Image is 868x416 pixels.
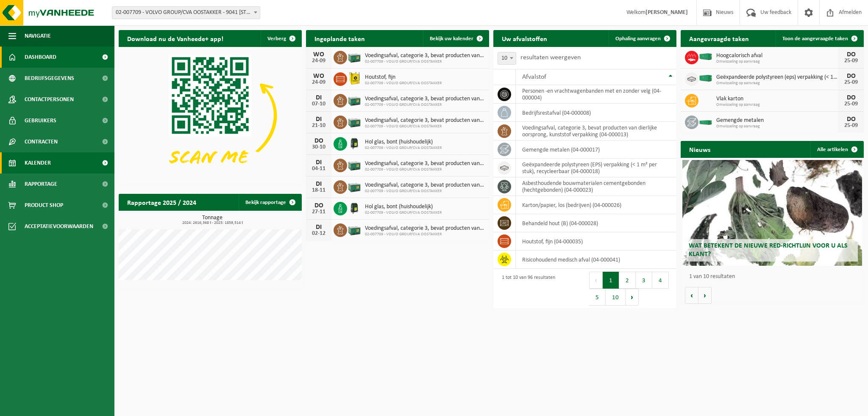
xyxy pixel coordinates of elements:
span: Product Shop [25,195,63,216]
button: Previous [589,272,603,289]
img: CR-HR-1C-1000-PES-01 [347,201,362,215]
td: risicohoudend medisch afval (04-000041) [516,251,676,269]
div: 30-10 [310,144,327,150]
span: 10 [498,52,516,64]
div: DO [310,202,327,209]
div: DI [310,181,327,187]
span: Contracten [25,131,58,152]
div: 04-11 [310,166,327,172]
span: Voedingsafval, categorie 3, bevat producten van dierlijke oorsprong, kunststof v... [365,160,485,167]
button: 4 [652,272,669,289]
img: CR-HR-1C-1000-PES-01 [347,136,362,150]
span: Toon de aangevraagde taken [782,36,848,41]
button: 2 [619,272,636,289]
span: Voedingsafval, categorie 3, bevat producten van dierlijke oorsprong, kunststof v... [365,182,485,189]
span: 02-007709 - VOLVO GROUP/CVA OOSTAKKER [365,189,485,194]
td: behandeld hout (B) (04-000028) [516,214,676,232]
span: Ophaling aanvragen [615,36,661,41]
span: Voedingsafval, categorie 3, bevat producten van dierlijke oorsprong, kunststof v... [365,52,485,59]
td: houtstof, fijn (04-000035) [516,232,676,251]
div: 18-11 [310,187,327,193]
span: 02-007709 - VOLVO GROUP/CVA OOSTAKKER [365,124,485,129]
h2: Nieuws [681,141,719,157]
h2: Aangevraagde taken [681,30,757,47]
div: 1 tot 10 van 96 resultaten [498,271,555,306]
span: Afvalstof [522,74,546,80]
h3: Tonnage [123,215,302,225]
img: PB-LB-0680-HPE-GN-01 [347,157,362,172]
div: DI [310,224,327,231]
span: 02-007709 - VOLVO GROUP/CVA OOSTAKKER - 9041 OOSTAKKER, SMALLEHEERWEG 31 [112,7,260,19]
button: Vorige [685,287,698,304]
a: Toon de aangevraagde taken [776,30,863,47]
label: resultaten weergeven [520,54,581,61]
span: Dashboard [25,47,56,68]
span: Houtstof, fijn [365,74,442,81]
a: Alle artikelen [810,141,863,158]
td: gemengde metalen (04-000017) [516,141,676,159]
span: Voedingsafval, categorie 3, bevat producten van dierlijke oorsprong, kunststof v... [365,225,485,232]
button: 1 [603,272,619,289]
span: Hol glas, bont (huishoudelijk) [365,204,442,210]
span: 02-007709 - VOLVO GROUP/CVA OOSTAKKER [365,59,485,64]
span: Omwisseling op aanvraag [716,102,838,107]
span: Rapportage [25,174,57,195]
div: 25-09 [843,58,860,64]
span: Gemengde metalen [716,117,838,124]
div: DI [310,116,327,123]
img: Download de VHEPlus App [119,47,302,184]
div: DO [843,94,860,101]
span: 02-007709 - VOLVO GROUP/CVA OOSTAKKER [365,210,442,215]
span: Navigatie [25,25,51,47]
span: Voedingsafval, categorie 3, bevat producten van dierlijke oorsprong, kunststof v... [365,96,485,102]
span: Hol glas, bont (huishoudelijk) [365,139,442,146]
button: Verberg [261,30,301,47]
button: 3 [636,272,652,289]
span: 02-007709 - VOLVO GROUP/CVA OOSTAKKER [365,167,485,172]
div: DO [843,73,860,80]
button: 10 [606,289,626,306]
img: PB-LB-0680-HPE-GN-01 [347,179,362,193]
span: 02-007709 - VOLVO GROUP/CVA OOSTAKKER [365,146,442,151]
span: Wat betekent de nieuwe RED-richtlijn voor u als klant? [689,242,848,257]
span: Hoogcalorisch afval [716,52,838,59]
div: 24-09 [310,58,327,64]
span: Omwisseling op aanvraag [716,81,838,86]
span: 2024: 2616,368 t - 2025: 1859,514 t [123,221,302,225]
div: 24-09 [310,80,327,85]
a: Ophaling aanvragen [609,30,676,47]
span: 02-007709 - VOLVO GROUP/CVA OOSTAKKER - 9041 OOSTAKKER, SMALLEHEERWEG 31 [112,6,260,19]
img: PB-LB-0680-HPE-GN-01 [347,222,362,237]
div: 25-09 [843,123,860,129]
span: Geëxpandeerde polystyreen (eps) verpakking (< 1 m² per stuk), recycleerbaar [716,74,838,81]
td: personen -en vrachtwagenbanden met en zonder velg (04-000004) [516,85,676,104]
strong: [PERSON_NAME] [645,9,688,16]
a: Bekijk rapportage [239,194,301,211]
div: 25-09 [843,101,860,107]
button: 5 [589,289,606,306]
div: DI [310,159,327,166]
img: HK-XC-40-GN-00 [698,74,713,82]
span: Verberg [267,36,286,41]
span: Kalender [25,152,51,174]
span: Omwisseling op aanvraag [716,59,838,64]
span: Gebruikers [25,110,56,131]
h2: Ingeplande taken [306,30,373,47]
span: Vlak karton [716,96,838,102]
div: 21-10 [310,123,327,129]
img: PB-LB-0680-HPE-GN-01 [347,93,362,107]
h2: Download nu de Vanheede+ app! [119,30,232,47]
td: bedrijfsrestafval (04-000008) [516,104,676,122]
a: Wat betekent de nieuwe RED-richtlijn voor u als klant? [682,160,862,266]
div: 07-10 [310,101,327,107]
div: 02-12 [310,231,327,237]
img: HK-XC-20-GN-00 [698,118,713,125]
span: Acceptatievoorwaarden [25,216,93,237]
span: 10 [498,52,516,65]
button: Next [626,289,639,306]
img: LP-BB-01000-PPR-11 [347,71,362,85]
div: DI [310,94,327,101]
img: PB-LB-0680-HPE-GN-01 [347,114,362,129]
div: 27-11 [310,209,327,215]
span: Bedrijfsgegevens [25,68,74,89]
